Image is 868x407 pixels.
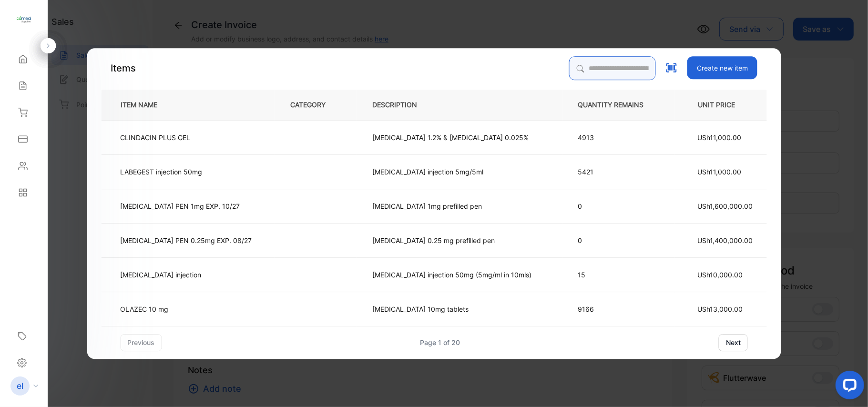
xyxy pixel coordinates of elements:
p: [MEDICAL_DATA] injection 50mg (5mg/ml in 10mls) [372,270,531,280]
p: 0 [578,201,659,211]
span: USh1,400,000.00 [697,236,753,244]
p: 9166 [578,304,659,314]
p: CLINDACIN PLUS GEL [120,132,190,142]
img: logo [17,12,31,27]
p: [MEDICAL_DATA] 1.2% & [MEDICAL_DATA] 0.025% [372,132,529,142]
span: USh11,000.00 [697,133,741,142]
p: LABEGEST injection 50mg [120,167,202,177]
p: 4913 [578,132,659,142]
span: USh1,600,000.00 [697,202,753,210]
button: previous [120,334,162,351]
p: [MEDICAL_DATA] 10mg tablets [372,304,469,314]
p: ITEM NAME [117,100,173,110]
p: UNIT PRICE [690,100,775,110]
p: 15 [578,270,659,280]
p: OLAZEC 10 mg [120,304,174,314]
p: DESCRIPTION [372,100,432,110]
iframe: LiveChat chat widget [828,367,868,407]
p: [MEDICAL_DATA] injection 5mg/5ml [372,167,483,177]
button: next [719,334,748,351]
p: Items [111,61,136,75]
p: [MEDICAL_DATA] 1mg prefilled pen [372,201,482,211]
span: USh11,000.00 [697,168,741,176]
p: el [17,380,23,392]
div: Page 1 of 20 [420,337,460,347]
p: [MEDICAL_DATA] injection [120,270,201,280]
button: Create new item [687,56,757,79]
span: USh13,000.00 [697,305,743,313]
p: [MEDICAL_DATA] PEN 0.25mg EXP. 08/27 [120,235,252,245]
p: QUANTITY REMAINS [578,100,659,110]
p: 5421 [578,167,659,177]
p: CATEGORY [290,100,341,110]
p: [MEDICAL_DATA] 0.25 mg prefilled pen [372,235,495,245]
span: USh10,000.00 [697,271,743,279]
p: [MEDICAL_DATA] PEN 1mg EXP. 10/27 [120,201,240,211]
p: 0 [578,235,659,245]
